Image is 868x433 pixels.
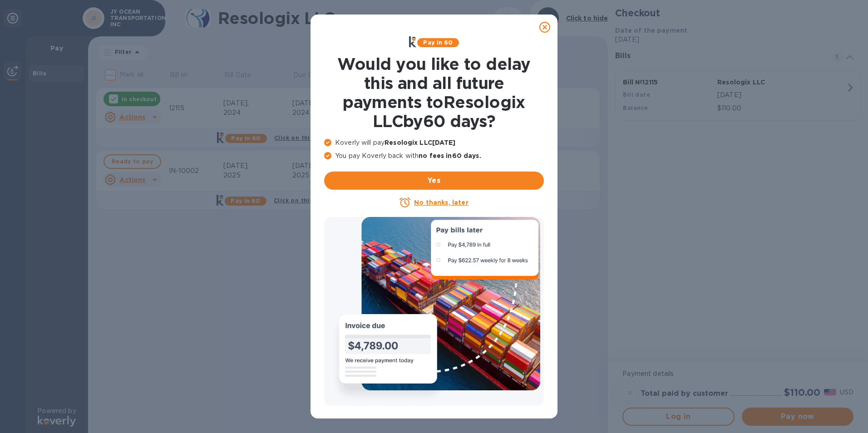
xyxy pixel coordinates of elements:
[324,54,544,131] h1: Would you like to delay this and all future payments to Resologix LLC by 60 days ?
[419,152,481,159] b: no fees in 60 days .
[423,39,453,46] b: Pay in 60
[414,199,468,206] u: No thanks, later
[324,151,544,161] p: You pay Koverly back with
[385,139,456,146] b: Resologix LLC [DATE]
[331,175,537,186] span: Yes
[324,172,544,190] button: Yes
[324,138,544,148] p: Koverly will pay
